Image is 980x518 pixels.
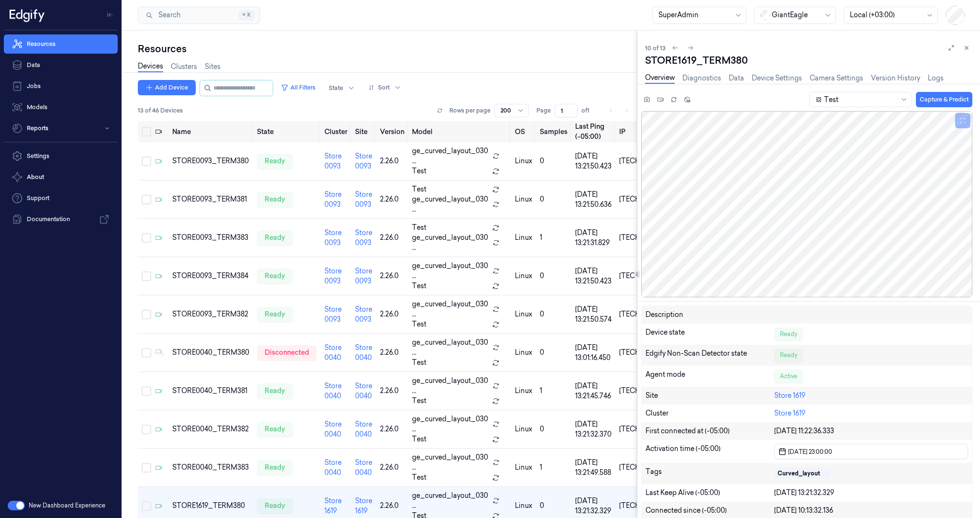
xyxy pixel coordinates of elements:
span: Test [412,396,426,406]
div: [TECHNICAL_ID] [619,348,675,358]
div: STORE0093_TERM382 [172,309,249,319]
div: 2.26.0 [380,194,404,204]
nav: pagination [604,104,633,117]
div: [DATE] 13:21:32.329 [575,496,612,516]
span: of 1 [581,106,597,115]
div: Device state [646,327,775,341]
div: STORE1619_TERM380 [172,501,249,511]
a: Store 1619 [324,496,342,515]
a: Jobs [4,77,118,96]
div: 0 [540,309,568,319]
th: Cluster [321,121,351,142]
a: Resources [4,34,118,54]
span: 13 of 46 Devices [138,106,183,115]
p: linux [515,156,532,166]
div: Activation time (-05:00) [646,444,775,459]
div: 2.26.0 [380,348,404,358]
button: Select row [142,425,151,434]
div: [TECHNICAL_ID] [619,233,675,243]
div: disconnected [257,345,317,360]
button: Select row [142,501,151,511]
a: Logs [928,73,944,83]
button: Select row [142,271,151,281]
button: Add Device [138,80,196,95]
a: Diagnostics [682,73,721,83]
div: [TECHNICAL_ID] [619,386,675,396]
div: 1 [540,233,568,243]
span: Test [412,166,426,176]
span: ge_curved_layout_030 ... [412,414,489,434]
p: linux [515,424,532,434]
div: STORE0093_TERM383 [172,233,249,243]
button: About [4,168,118,187]
div: 2.26.0 [380,501,404,511]
a: Overview [645,73,675,84]
div: STORE1619_TERM380 [645,54,972,67]
span: ge_curved_layout_030 ... [412,338,489,358]
div: [TECHNICAL_ID] [619,194,675,204]
button: [DATE] 23:00:00 [774,444,968,459]
a: Store 0093 [324,267,342,285]
span: ge_curved_layout_030 ... [412,194,489,214]
div: ready [257,383,293,399]
div: Ready [774,349,803,362]
th: Last Ping (-05:00) [571,121,615,142]
div: Edgify Non-Scan Detector state [646,349,775,362]
p: linux [515,386,532,396]
button: All Filters [277,80,319,95]
div: 0 [540,424,568,434]
div: 0 [540,271,568,281]
span: Page [536,106,551,115]
div: [DATE] 13:21:32.329 [774,488,968,498]
div: 2.26.0 [380,156,404,166]
div: STORE0093_TERM384 [172,271,249,281]
div: [TECHNICAL_ID] [619,309,675,319]
div: STORE0040_TERM380 [172,348,249,358]
p: linux [515,501,532,511]
a: Support [4,189,118,208]
div: [DATE] 13:21:50.636 [575,190,612,210]
div: Cluster [646,408,775,418]
div: First connected at (-05:00) [646,426,775,436]
span: Test [412,281,426,291]
div: [DATE] 13:21:49.588 [575,458,612,478]
a: Store 0093 [355,152,372,170]
div: 2.26.0 [380,386,404,396]
div: Resources [138,42,637,56]
a: Store 1619 [774,391,805,400]
div: 1 [540,462,568,473]
div: [DATE] 13:01:16.450 [575,343,612,363]
th: Name [168,121,253,142]
div: ready [257,230,293,246]
div: [DATE] 13:21:32.370 [575,419,612,439]
span: Test [412,473,426,483]
a: Store 0093 [324,190,342,209]
button: Toggle Navigation [102,7,118,23]
div: 0 [540,348,568,358]
div: [DATE] 11:22:36.333 [774,426,968,436]
div: [TECHNICAL_ID] [619,462,675,473]
a: Version History [871,73,920,83]
div: [DATE] 13:21:50.423 [575,151,612,171]
span: Search [155,10,180,20]
div: ready [257,269,293,284]
div: ready [257,192,293,207]
button: Capture & Predict [916,92,972,107]
span: ge_curved_layout_030 ... [412,376,489,396]
th: IP [615,121,679,142]
span: Test [412,358,426,368]
div: ready [257,154,293,169]
th: Model [408,121,511,142]
a: Device Settings [752,73,802,83]
span: ge_curved_layout_030 ... [412,299,489,319]
div: ready [257,307,293,322]
div: 0 [540,194,568,204]
div: STORE0040_TERM382 [172,424,249,434]
div: ready [257,422,293,437]
a: Store 0040 [355,382,372,400]
div: 2.26.0 [380,233,404,243]
a: Store 0093 [324,152,342,170]
div: 0 [540,156,568,166]
a: Store 0040 [355,343,372,362]
p: linux [515,271,532,281]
